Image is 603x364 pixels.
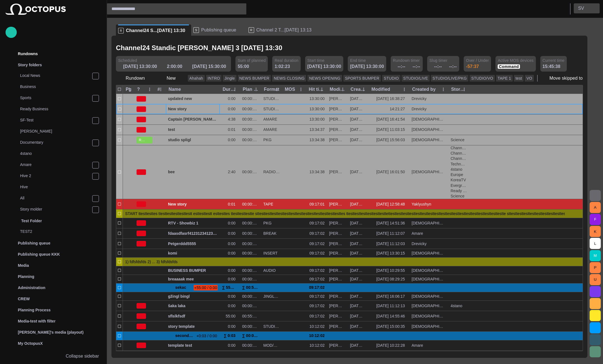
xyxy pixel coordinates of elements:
div: STUDIO/STUDIO [263,106,280,112]
div: Martin Honza (mhonza) [329,241,346,246]
span: studio spligl [168,137,218,143]
button: Story locations column menu [460,85,468,93]
p: 4stano [20,151,101,156]
button: VO [525,75,534,82]
div: 20/08 08:29:25 [350,277,366,282]
button: NEWS BUMPER [238,75,271,82]
div: 03/10 16:01:50 [376,169,407,175]
p: Rundowns [18,51,38,57]
div: studio spligl [168,135,218,145]
div: [DATE] 13:30:00 [350,63,384,70]
div: 20/08 08:29:10 [350,294,366,299]
div: 0:00 [228,221,238,226]
div: BREAK [263,231,276,236]
div: 19/08 09:15:46 [350,343,366,348]
div: 00:00:00:00 [242,324,259,329]
p: Media-test with filter [18,318,55,324]
div: Vedra [412,268,446,273]
span: End time [350,58,366,63]
div: 00:00:00:00 [242,127,259,132]
div: 19/08 13:53:43 [350,314,366,319]
div: 24/09 11:03:15 [376,127,407,132]
div: 09:17:02 [308,303,325,309]
p: R [249,27,254,33]
div: AMARE [263,117,277,122]
div: Amare [412,231,425,236]
div: 19/06 09:52:29 [350,169,366,175]
div: 20/08 09:41:55 [350,137,366,143]
div: TEST2 [9,226,101,238]
div: 10/09 13:29:31 [350,106,366,112]
button: Created column menu [360,85,368,93]
span: BUSINESS BUMPER [168,268,218,273]
button: NEWS OPENING [307,75,342,82]
div: 4:38 [228,117,238,122]
button: Hit time column menu [318,85,326,93]
div: 09:17:02 [308,251,325,256]
div: 0:00 [228,251,238,256]
div: bee [168,145,218,199]
div: Stanislav Vedra (svedra) [329,314,346,319]
div: 09:17:02 [308,294,325,299]
div: New story [168,104,218,114]
div: 20/08 08:29:25 [376,277,407,282]
button: Rundown [116,73,155,83]
div: ∑ 55:00 [222,284,238,292]
div: Stanislav Vedra (svedra) [329,202,346,207]
div: 20/08 10:22:28 [376,343,407,348]
div: RChannel 2 T...[DATE] 13:13 [246,25,322,36]
div: TAPE [263,202,273,207]
span: Rundown timer [393,58,420,63]
div: 24/09 10:56:07 [350,127,366,132]
div: 29/09 11:12:13 [376,303,407,309]
div: 00:00:00:00 [242,251,259,256]
div: 10:12:02 [308,343,325,348]
p: Hive [20,184,101,190]
div: 20/08 10:43:23 [350,303,366,309]
button: SV [574,3,600,13]
div: STUDIO/LIVE [263,96,280,101]
span: Sum of planned [238,58,266,63]
span: Over / Under [466,58,489,63]
div: AUDIO [263,268,276,273]
span: Petgerddd5555 [168,241,218,246]
p: Documentary [20,140,92,145]
div: 01/09 10:07:05 [350,241,366,246]
div: template test [168,340,218,350]
button: L [590,238,601,249]
button: New [157,73,186,83]
div: Stanislav Vedra (svedra) [329,106,346,112]
div: 55:00 [238,63,249,70]
p: Local News [20,73,92,78]
button: Created by column menu [439,85,447,93]
div: INSERT [263,251,278,256]
div: story template [168,321,218,331]
button: STUDIO/VO [470,75,495,82]
div: 55:00 [226,314,238,319]
div: 14:21:27 [390,106,407,112]
div: 01/09 14:55:46 [376,314,407,319]
p: Story folders [18,62,42,68]
span: gžingl bingl [168,294,218,299]
div: Amare [412,343,425,348]
div: Drevicky [412,96,429,101]
button: Collapse sidebar [6,351,101,362]
span: Active MOS devices [498,58,533,63]
p: TEST2 [20,229,101,234]
div: 00:00:00:00 [242,277,259,282]
span: sekac [175,284,191,292]
div: 2:00:00 [167,63,185,70]
div: Vedra [412,314,446,319]
p: Sports [20,95,92,101]
span: fdaasdfasrf412312341234das [168,231,218,236]
div: 21/08 12:13:06 [350,231,366,236]
div: 09/09 12:58:48 [376,202,407,207]
span: Publishing queue [201,27,236,33]
span: Channel 2 T...[DATE] 13:13 [256,27,312,33]
p: Media [18,263,29,268]
div: 09:17:02 [308,241,325,246]
div: 22/09 14:51:36 [376,221,407,226]
p: Business [20,84,101,89]
p: [PERSON_NAME]'s media (playout) [18,329,84,335]
div: 0:01 [228,202,238,207]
